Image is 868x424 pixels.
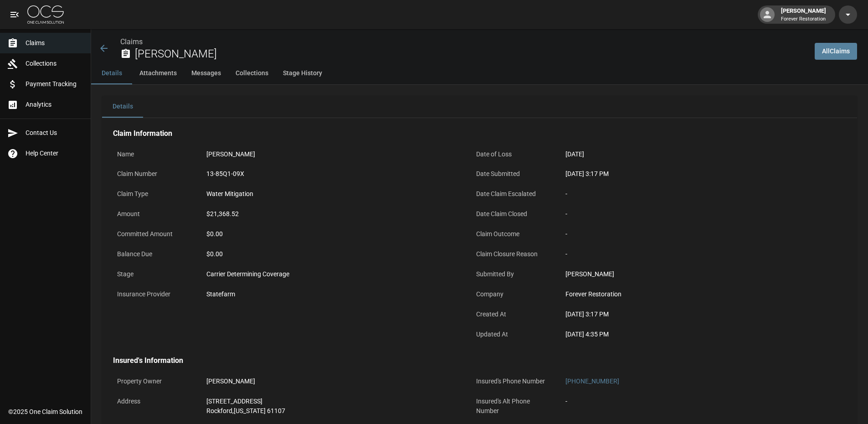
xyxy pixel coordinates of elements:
div: [DATE] 3:17 PM [565,169,816,179]
div: Water Mitigation [206,189,457,199]
div: - [565,189,816,199]
div: [PERSON_NAME] [777,6,830,23]
div: [DATE] 3:17 PM [565,310,816,319]
p: Committed Amount [113,225,195,243]
p: Claim Type [113,185,195,203]
span: Contact Us [26,128,83,138]
p: Insurance Provider [113,285,195,303]
div: [PERSON_NAME] [206,150,457,159]
p: Claim Closure Reason [472,245,554,263]
img: ocs-logo-white-transparent.png [27,5,64,24]
p: Date Claim Closed [472,205,554,223]
p: Stage [113,265,195,283]
p: Created At [472,305,554,323]
div: Statefarm [206,290,457,299]
nav: breadcrumb [120,36,807,47]
button: Messages [184,62,228,84]
button: Details [91,62,132,84]
p: Company [472,285,554,303]
span: Help Center [26,149,83,158]
div: [PERSON_NAME] [565,269,816,279]
span: Collections [26,59,83,68]
p: Date Submitted [472,165,554,183]
button: Collections [228,62,276,84]
p: Forever Restoration [781,16,826,23]
span: Analytics [26,100,83,109]
button: Stage History [276,62,329,84]
div: Forever Restoration [565,290,816,299]
p: Name [113,145,195,163]
span: Claims [26,38,83,48]
p: Insured's Alt Phone Number [472,393,554,420]
div: Carrier Determining Coverage [206,269,457,279]
p: Balance Due [113,245,195,263]
p: Address [113,393,195,410]
div: - [565,209,816,219]
h4: Claim Information [113,129,820,138]
div: [STREET_ADDRESS] [206,397,457,406]
div: [DATE] 4:35 PM [565,330,816,339]
div: [PERSON_NAME] [206,377,457,386]
p: Insured's Phone Number [472,372,554,390]
h4: Insured's Information [113,356,820,365]
div: 13-85Q1-09X [206,169,457,179]
div: © 2025 One Claim Solution [8,407,82,416]
div: $21,368.52 [206,209,457,219]
p: Property Owner [113,372,195,390]
a: [PHONE_NUMBER] [565,377,619,385]
button: open drawer [5,5,24,24]
div: anchor tabs [91,62,868,84]
a: AllClaims [815,43,857,60]
div: details tabs [102,96,857,118]
p: Updated At [472,326,554,343]
a: Claims [120,37,143,46]
p: Amount [113,205,195,223]
div: [DATE] [565,150,816,159]
p: Date of Loss [472,145,554,163]
div: - [565,249,816,259]
div: Rockford , [US_STATE] 61107 [206,406,457,416]
p: Claim Number [113,165,195,183]
p: Claim Outcome [472,225,554,243]
h2: [PERSON_NAME] [135,47,807,61]
div: - [565,397,816,406]
button: Details [102,96,143,118]
p: Submitted By [472,265,554,283]
div: $0.00 [206,229,457,239]
p: Date Claim Escalated [472,185,554,203]
span: Payment Tracking [26,79,83,89]
div: - [565,229,816,239]
button: Attachments [132,62,184,84]
div: $0.00 [206,249,457,259]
